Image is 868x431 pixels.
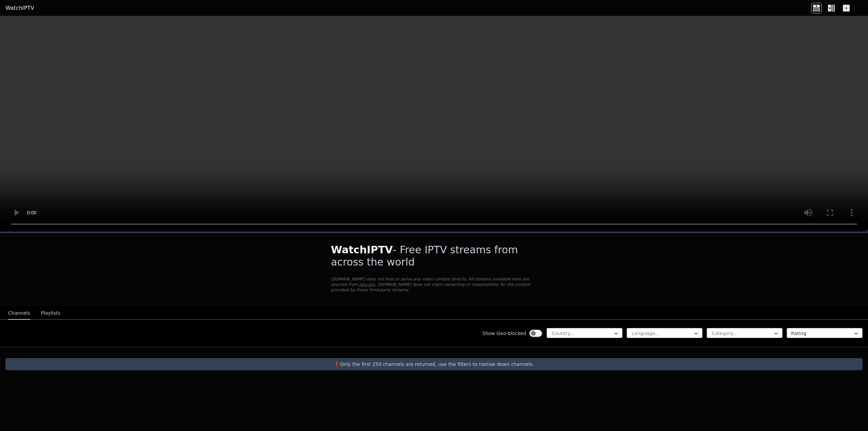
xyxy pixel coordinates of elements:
p: [DOMAIN_NAME] does not host or serve any video content directly. All streams available here are s... [331,276,537,293]
a: WatchIPTV [5,4,34,12]
a: iptv-org [359,282,375,287]
span: WatchIPTV [331,244,393,256]
button: Playlists [41,307,60,320]
button: Channels [8,307,30,320]
h1: - Free IPTV streams from across the world [331,244,537,268]
p: ❗️Only the first 250 channels are returned, use the filters to narrow down channels. [8,361,860,368]
label: Show Geo-blocked [482,330,526,337]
